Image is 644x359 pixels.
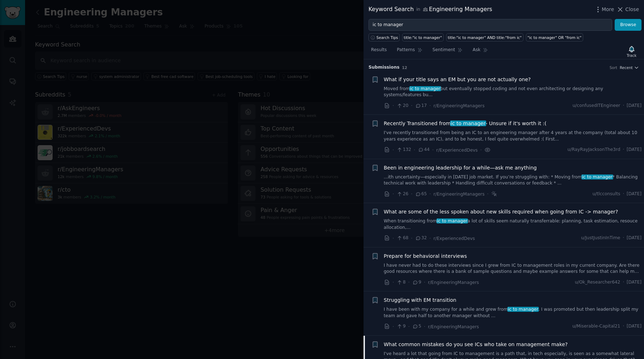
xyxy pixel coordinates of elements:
span: 20 [396,103,408,109]
span: 32 [415,235,427,241]
button: Track [624,44,639,59]
span: · [408,279,410,286]
span: [DATE] [627,323,641,330]
span: · [411,102,413,109]
span: r/EngineeringManagers [428,324,479,329]
span: in [416,6,420,13]
span: u/Miserable-Capital21 [572,323,620,330]
a: What are some of the less spoken about new skills required when going from IC -> manager? [384,208,618,216]
span: More [602,6,614,13]
span: · [414,146,415,154]
span: Results [371,47,387,53]
span: · [480,146,482,154]
div: Track [627,53,636,58]
span: · [392,190,394,198]
span: 65 [415,191,427,197]
a: title:"ic to manager" [402,33,444,41]
span: · [408,323,410,330]
a: "ic to manager" OR "from ic" [526,33,583,41]
span: · [392,235,394,242]
a: Ask [470,44,491,59]
span: [DATE] [627,279,641,286]
span: · [424,279,425,286]
span: 9 [412,279,421,286]
span: r/ExperiencedDevs [434,236,475,241]
span: · [623,191,624,197]
a: Results [369,44,389,59]
span: · [429,235,431,242]
a: Struggling with EM transition [384,296,457,304]
button: Recent [620,65,639,70]
span: 44 [418,147,430,153]
div: title:"ic to manager" [404,35,442,40]
span: Recent [620,65,633,70]
span: Ask [473,47,480,53]
span: Recently Transitioned from - Unsure if it's worth it :( [384,120,547,127]
span: [DATE] [627,191,641,197]
span: 8 [396,279,405,286]
span: · [411,235,413,242]
span: · [392,279,394,286]
span: · [392,323,394,330]
span: ic to manager [507,307,539,312]
span: Close [625,6,639,13]
a: I have never had to do these interviews since I grew from IC to management roles in my current co... [384,262,642,275]
span: u/Ok_Researcher642 [575,279,620,286]
span: · [392,102,394,109]
a: Prepare for behavioral interviews [384,252,467,260]
div: "ic to manager" OR "from ic" [527,35,581,40]
span: · [623,279,624,286]
span: 5 [412,323,421,330]
span: · [623,103,624,109]
span: 9 [396,323,405,330]
span: · [623,323,624,330]
span: [DATE] [627,235,641,241]
span: u/tlcconsults [592,191,620,197]
span: · [487,190,488,198]
div: title:"ic to manager" AND title:"from ic" [448,35,522,40]
a: Sentiment [430,44,465,59]
button: Search Tips [369,33,400,41]
span: 68 [396,235,408,241]
span: 17 [415,103,427,109]
span: u/JustJustinInTime [581,235,620,241]
span: Sentiment [433,47,455,53]
span: · [411,190,413,198]
button: Browse [615,19,641,31]
span: Search Tips [376,35,398,40]
a: Moved fromic to managerbut eventually stopped coding and not even architecting or designing any s... [384,86,642,98]
span: · [424,323,425,330]
span: u/confusedITEngineer [572,103,620,109]
div: Keyword Search Engineering Managers [369,5,492,14]
button: More [594,6,614,13]
a: I've recently transitioned from being an IC to an engineering manager after 4 years at the compan... [384,130,642,142]
a: ...ith uncertainty—especially in [DATE] job market. If you’re struggling with: * Moving fromic to... [384,174,642,187]
span: 132 [396,147,411,153]
a: Patterns [394,44,425,59]
a: title:"ic to manager" AND title:"from ic" [446,33,523,41]
a: I have been with my company for a while and grew fromic to manager. I was promoted but then leade... [384,306,642,319]
a: What if your title says an EM but you are not actually one? [384,76,531,83]
span: What common mistakes do you see ICs who take on management make? [384,341,568,348]
input: Try a keyword related to your business [369,19,612,31]
a: When transitioning fromic to managera lot of skills seem naturally transferrable: planning, task ... [384,218,642,231]
a: Been in engineering leadership for a while—ask me anything [384,164,537,172]
span: [DATE] [627,103,641,109]
span: u/RayRayJacksonThe3rd [567,147,620,153]
span: [DATE] [627,147,641,153]
span: r/ExperiencedDevs [436,148,478,153]
span: · [623,235,624,241]
span: Patterns [397,47,415,53]
div: Sort [610,65,618,70]
span: · [432,146,434,154]
span: Submission s [369,64,400,71]
span: · [623,147,624,153]
span: 26 [396,191,408,197]
span: ic to manager [450,121,486,126]
span: 12 [402,65,408,70]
